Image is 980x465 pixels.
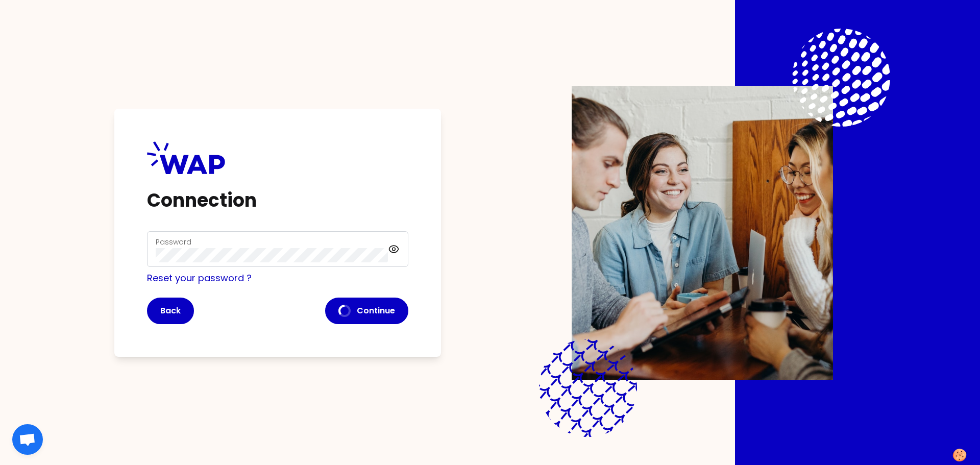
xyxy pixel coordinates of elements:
label: Password [156,237,191,247]
button: Back [147,298,194,324]
button: Continue [325,298,408,324]
div: Ouvrir le chat [12,424,43,455]
h1: Connection [147,190,408,211]
a: Reset your password ? [147,272,252,284]
img: Description [572,86,833,380]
